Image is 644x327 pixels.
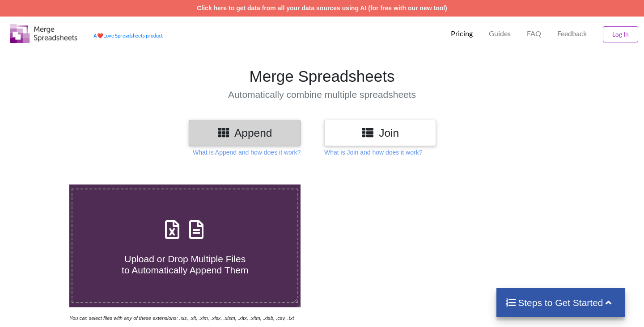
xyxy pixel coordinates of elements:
i: You can select files with any of these extensions: .xls, .xlt, .xlm, .xlsx, .xlsm, .xltx, .xltm, ... [69,315,294,321]
h3: Join [331,126,429,139]
h4: Steps to Get Started [505,297,616,308]
p: Guides [489,29,511,38]
h3: Append [195,126,294,139]
a: Click here to get data from all your data sources using AI (for free with our new tool) [197,4,447,12]
span: Feedback [557,30,587,37]
span: heart [97,33,103,38]
p: FAQ [527,29,541,38]
p: What is Join and how does it work? [324,148,422,157]
p: What is Append and how does it work? [193,148,301,157]
span: Upload or Drop Multiple Files to Automatically Append Them [122,254,248,275]
p: Pricing [451,29,473,38]
button: Log In [603,26,638,42]
img: Logo.png [10,24,77,43]
a: AheartLove Spreadsheets product [93,33,163,38]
